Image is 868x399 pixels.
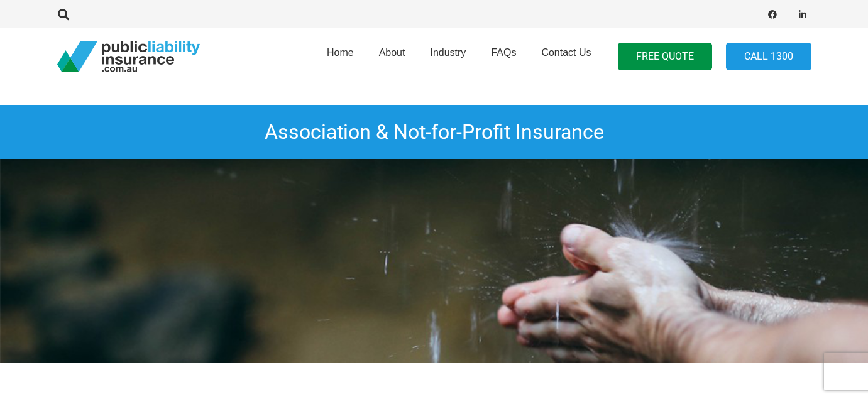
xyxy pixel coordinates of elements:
a: Industry [417,25,478,89]
span: About [379,47,405,58]
span: Contact Us [541,47,591,58]
a: FREE QUOTE [618,43,712,71]
a: Contact Us [529,25,603,89]
a: Home [314,25,366,89]
a: Facebook [764,6,781,23]
a: About [366,25,418,89]
span: FAQs [491,47,516,58]
a: FAQs [478,25,529,89]
a: Search [52,9,77,20]
a: LinkedIn [794,6,811,23]
span: Home [327,47,354,58]
span: Industry [430,47,466,58]
a: pli_logotransparent [57,41,200,72]
a: Call 1300 [726,43,811,71]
